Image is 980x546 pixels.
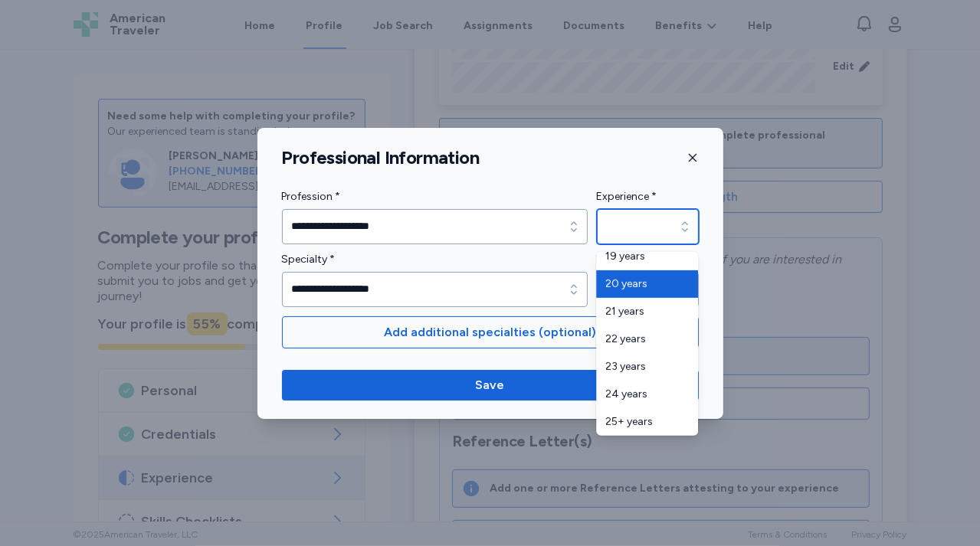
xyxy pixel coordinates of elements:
[605,414,670,430] span: 25+ years
[605,276,670,292] span: 20 years
[605,304,670,319] span: 21 years
[605,332,670,347] span: 22 years
[605,249,670,264] span: 19 years
[605,359,670,374] span: 23 years
[605,387,670,402] span: 24 years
